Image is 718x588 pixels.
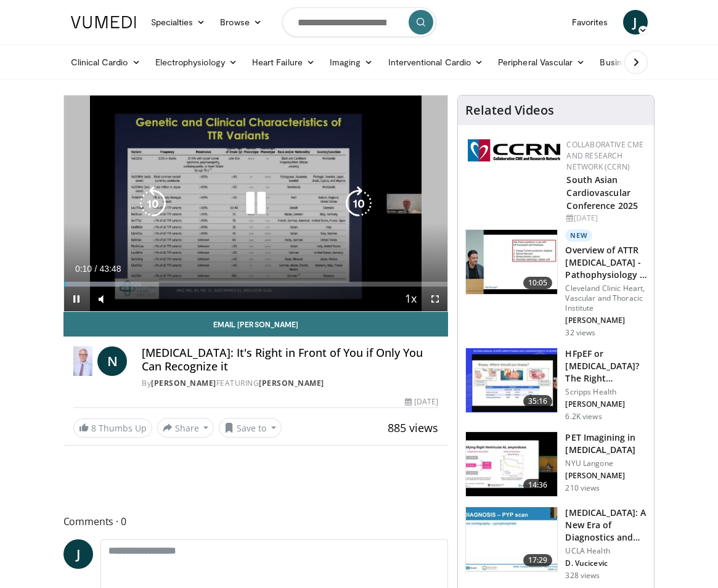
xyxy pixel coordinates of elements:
[565,558,647,568] p: D. Vucicevic
[63,513,449,529] span: Comments 0
[523,277,553,289] span: 10:05
[75,264,92,274] span: 0:10
[73,346,93,376] img: Dr. Norman E. Lepor
[565,571,600,581] p: 328 views
[213,10,269,35] a: Browse
[565,229,592,242] p: New
[565,399,647,409] p: [PERSON_NAME]
[565,546,647,556] p: UCLA Health
[523,395,553,407] span: 35:16
[63,50,148,75] a: Clinical Cardio
[566,174,638,211] a: South Asian Cardiovascular Conference 2025
[282,7,436,37] input: Search topics, interventions
[63,312,449,337] a: Email [PERSON_NAME]
[565,412,602,422] p: 6.2K views
[565,348,647,385] h3: HFpEF or [MEDICAL_DATA]? The Right Therapies for Right Patients
[565,316,647,325] p: [PERSON_NAME]
[623,10,648,35] a: J
[89,287,113,311] button: Mute
[565,471,647,481] p: [PERSON_NAME]
[157,418,214,438] button: Share
[465,348,647,422] a: 35:16 HFpEF or [MEDICAL_DATA]? The Right Therapies for Right Patients Scripps Health [PERSON_NAME...
[592,50,655,75] a: Business
[566,139,643,172] a: Collaborative CME and Research Network (CCRN)
[468,139,560,161] img: a04ee3ba-8487-4636-b0fb-5e8d268f3737.png.150x105_q85_autocrop_double_scale_upscale_version-0.2.png
[523,479,553,491] span: 14:36
[95,264,97,274] span: /
[151,378,216,388] a: [PERSON_NAME]
[322,50,381,75] a: Imaging
[565,507,647,544] h3: [MEDICAL_DATA]: A New Era of Diagnostics and Therapeutics
[144,10,213,35] a: Specialties
[565,387,647,397] p: Scripps Health
[157,453,354,484] iframe: Advertisement
[523,554,553,566] span: 17:29
[64,96,448,311] video-js: Video Player
[465,229,647,338] a: 10:05 New Overview of ATTR [MEDICAL_DATA] - Pathophysiology & Types Cleveland Clinic Heart, Vascu...
[565,431,647,456] h3: PET Imagining in [MEDICAL_DATA]
[64,287,89,311] button: Pause
[466,507,557,571] img: 3a61ed57-80ed-4134-89e2-85aa32d7d692.150x105_q85_crop-smart_upscale.jpg
[148,50,245,75] a: Electrophysiology
[565,483,600,493] p: 210 views
[99,264,121,274] span: 43:48
[491,50,592,75] a: Peripheral Vascular
[466,230,557,294] img: 2f83149f-471f-45a5-8edf-b959582daf19.150x105_q85_crop-smart_upscale.jpg
[388,420,438,435] span: 885 views
[97,346,127,376] a: N
[565,328,595,338] p: 32 views
[64,282,448,287] div: Progress Bar
[465,507,647,581] a: 17:29 [MEDICAL_DATA]: A New Era of Diagnostics and Therapeutics UCLA Health D. Vucicevic 328 views
[465,103,554,118] h4: Related Videos
[91,422,96,434] span: 8
[466,348,557,412] img: dfd7e8cb-3665-484f-96d9-fe431be1631d.150x105_q85_crop-smart_upscale.jpg
[465,431,647,497] a: 14:36 PET Imagining in [MEDICAL_DATA] NYU Langone [PERSON_NAME] 210 views
[405,396,438,407] div: [DATE]
[71,16,136,28] img: VuMedi Logo
[245,50,322,75] a: Heart Failure
[565,244,647,281] h3: Overview of ATTR [MEDICAL_DATA] - Pathophysiology & Types
[63,539,93,569] a: J
[565,10,616,35] a: Favorites
[142,378,438,389] div: By FEATURING
[219,418,282,438] button: Save to
[566,213,644,224] div: [DATE]
[73,419,152,438] a: 8 Thumbs Up
[466,432,557,496] img: cac2b0cd-2f26-4174-8237-e40d74628455.150x105_q85_crop-smart_upscale.jpg
[142,346,438,373] h4: [MEDICAL_DATA]: It's Right in Front of You if Only You Can Recognize it
[565,459,647,468] p: NYU Langone
[398,287,423,311] button: Playback Rate
[565,284,647,313] p: Cleveland Clinic Heart, Vascular and Thoracic Institute
[423,287,447,311] button: Fullscreen
[381,50,491,75] a: Interventional Cardio
[259,378,324,388] a: [PERSON_NAME]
